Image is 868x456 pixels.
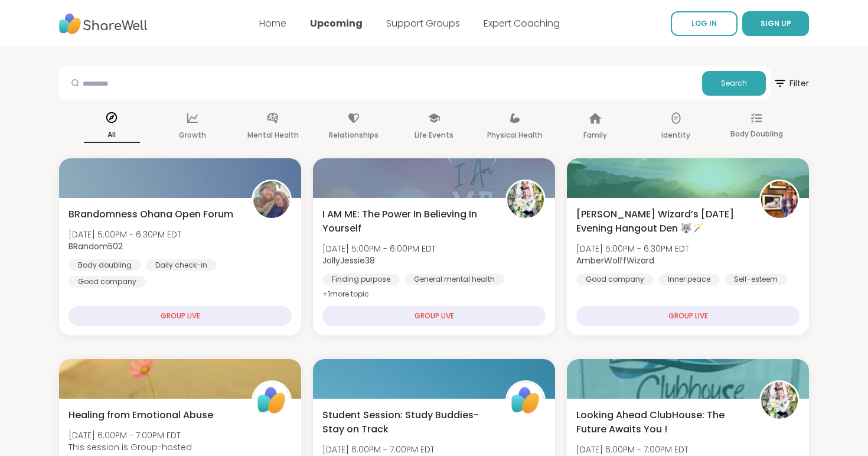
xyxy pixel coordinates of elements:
b: BRandom502 [68,240,123,252]
span: [PERSON_NAME] Wizard’s [DATE] Evening Hangout Den 🐺🪄 [576,207,746,236]
span: [DATE] 5:00PM - 6:30PM EDT [68,229,181,240]
span: Healing from Emotional Abuse [68,408,213,422]
p: Growth [179,128,206,142]
p: Mental Health [247,128,299,142]
span: Looking Ahead ClubHouse: The Future Awaits You ! [576,408,746,437]
p: All [84,128,140,143]
div: Inner peace [658,273,720,285]
div: GROUP LIVE [68,306,292,326]
p: Identity [661,128,690,142]
span: [DATE] 5:00PM - 6:00PM EDT [322,243,436,255]
img: ShareWell Nav Logo [59,8,148,40]
a: Upcoming [310,17,363,30]
div: Finding purpose [322,273,400,285]
p: Physical Health [487,128,543,142]
span: I AM ME: The Power In Believing In Yourself [322,207,492,236]
img: ShareWell [507,382,544,419]
span: Student Session: Study Buddies- Stay on Track [322,408,492,437]
b: JollyJessie38 [322,255,375,266]
b: AmberWolffWizard [576,255,654,266]
a: Expert Coaching [484,17,560,30]
a: LOG IN [671,11,738,36]
div: Daily check-in [146,259,217,271]
img: JollyJessie38 [761,382,798,419]
span: [DATE] 5:00PM - 6:30PM EDT [576,243,689,255]
a: Home [259,17,286,30]
p: Family [583,128,607,142]
img: ShareWell [253,382,290,419]
button: SIGN UP [742,11,809,36]
div: Body doubling [68,259,141,271]
p: Life Events [415,128,453,142]
span: BRandomness Ohana Open Forum [68,207,233,222]
span: [DATE] 6:00PM - 7:00PM EDT [322,444,435,455]
button: Filter [773,66,809,100]
div: GROUP LIVE [322,306,546,326]
span: SIGN UP [761,18,791,28]
button: Search [702,71,766,96]
div: GROUP LIVE [576,306,800,326]
div: Good company [576,273,654,285]
span: LOG IN [691,18,717,28]
span: Search [721,78,747,89]
div: Good company [68,276,146,288]
div: Self-esteem [725,273,787,285]
p: Relationships [329,128,378,142]
img: BRandom502 [253,181,290,218]
span: This session is Group-hosted [68,441,192,453]
span: [DATE] 6:00PM - 7:00PM EDT [68,429,192,441]
div: General mental health [404,273,504,285]
p: Body Doubling [730,127,783,141]
span: [DATE] 6:00PM - 7:00PM EDT [576,444,688,455]
a: Support Groups [386,17,460,30]
span: Filter [773,69,809,97]
img: AmberWolffWizard [761,181,798,218]
img: JollyJessie38 [507,181,544,218]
